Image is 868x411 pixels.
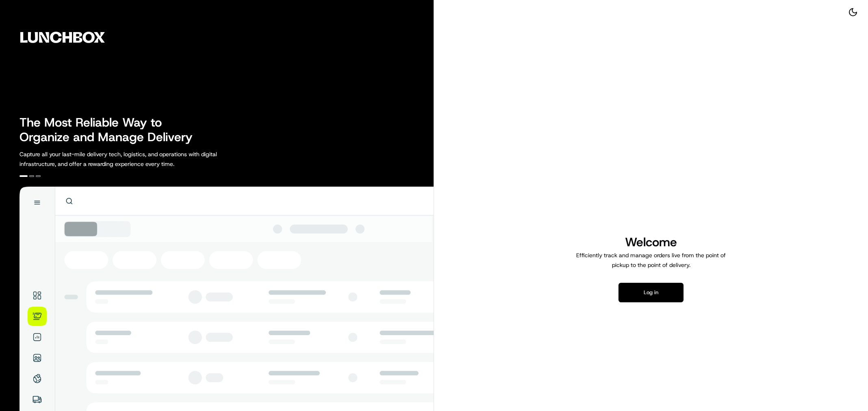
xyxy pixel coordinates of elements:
[5,5,120,70] img: Company Logo
[618,283,684,302] button: Log in
[20,115,202,144] h2: The Most Reliable Way to Organize and Manage Delivery
[573,250,729,270] p: Efficiently track and manage orders live from the point of pickup to the point of delivery.
[20,149,254,169] p: Capture all your last-mile delivery tech, logistics, and operations with digital infrastructure, ...
[573,234,729,250] h1: Welcome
